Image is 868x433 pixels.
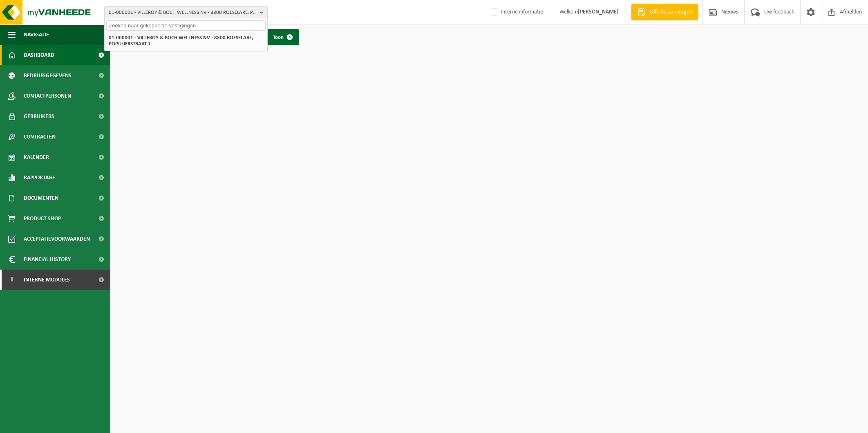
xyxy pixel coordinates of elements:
[24,167,55,188] span: Rapportage
[648,8,694,16] span: Offerte aanvragen
[24,208,61,229] span: Product Shop
[24,147,49,167] span: Kalender
[631,4,698,20] a: Offerte aanvragen
[578,9,619,15] strong: [PERSON_NAME]
[24,45,54,65] span: Dashboard
[109,35,253,47] strong: 01-000001 - VILLEROY & BOCH WELLNESS NV - 8800 ROESELARE, POPULIERSTRAAT 1
[24,229,90,249] span: Acceptatievoorwaarden
[104,6,268,18] button: 01-000001 - VILLEROY & BOCH WELLNESS NV - 8800 ROESELARE, POPULIERSTRAAT 1
[24,65,72,86] span: Bedrijfsgegevens
[24,127,56,147] span: Contracten
[24,270,70,290] span: Interne modules
[106,20,266,31] input: Zoeken naar gekoppelde vestigingen
[273,35,284,40] span: Toon
[24,188,58,208] span: Documenten
[8,270,16,290] span: I
[24,25,49,45] span: Navigatie
[24,106,54,127] span: Gebruikers
[489,6,543,18] label: Interne informatie
[109,7,257,19] span: 01-000001 - VILLEROY & BOCH WELLNESS NV - 8800 ROESELARE, POPULIERSTRAAT 1
[266,29,298,45] a: Toon
[24,249,71,270] span: Financial History
[24,86,71,106] span: Contactpersonen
